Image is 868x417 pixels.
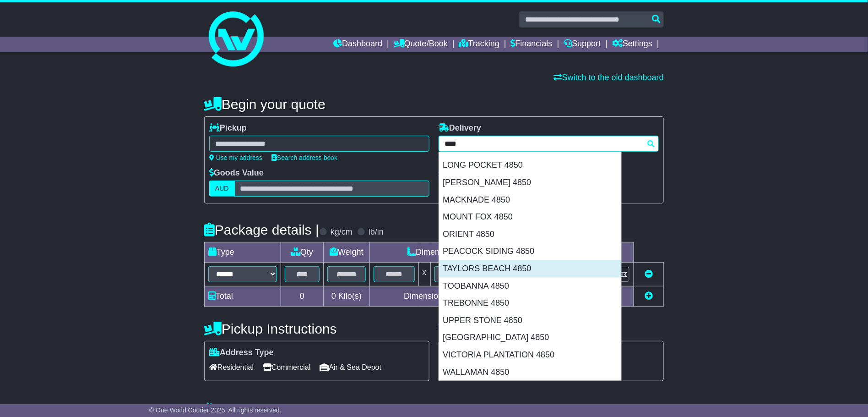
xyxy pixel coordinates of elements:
div: TOOBANNA 4850 [439,278,621,295]
h4: Begin your quote [204,97,664,112]
a: Add new item [645,291,653,301]
div: MACKNADE 4850 [439,192,621,209]
a: Search address book [271,154,337,161]
div: TAYLORS BEACH 4850 [439,260,621,278]
h4: Warranty & Insurance [204,402,664,417]
td: 0 [281,286,324,307]
a: Remove this item [645,269,653,279]
label: lb/in [369,227,384,237]
div: VICTORIA PLANTATION 4850 [439,346,621,364]
a: Use my address [209,154,262,161]
h4: Package details | [204,222,319,237]
label: Delivery [439,123,481,133]
td: Qty [281,242,324,263]
div: TREBONNE 4850 [439,295,621,312]
span: Air & Sea Depot [320,360,382,374]
label: AUD [209,181,235,197]
a: Support [564,37,601,52]
td: Total [205,286,281,307]
span: 0 [331,291,336,301]
td: Weight [324,242,370,263]
a: Switch to the old dashboard [554,73,664,82]
span: Commercial [263,360,310,374]
a: Tracking [459,37,499,52]
div: [GEOGRAPHIC_DATA] 4850 [439,329,621,346]
span: Residential [209,360,254,374]
div: UPPER STONE 4850 [439,312,621,329]
a: Quote/Book [394,37,448,52]
td: Type [205,242,281,263]
div: MOUNT FOX 4850 [439,208,621,226]
label: kg/cm [331,227,353,237]
span: © One World Courier 2025. All rights reserved. [149,406,282,414]
label: Pickup [209,123,247,133]
a: Settings [612,37,652,52]
label: Goods Value [209,168,264,178]
td: Dimensions (L x W x H) [369,242,540,263]
div: LONG POCKET 4850 [439,157,621,174]
h4: Pickup Instructions [204,321,429,336]
div: PEACOCK SIDING 4850 [439,243,621,260]
td: Kilo(s) [324,286,370,307]
typeahead: Please provide city [439,136,659,152]
div: ORIENT 4850 [439,226,621,243]
td: x [418,263,430,286]
div: [PERSON_NAME] 4850 [439,174,621,192]
a: Financials [511,37,553,52]
a: Dashboard [333,37,382,52]
div: WALLAMAN 4850 [439,364,621,381]
label: Address Type [209,348,274,358]
td: Dimensions in Centimetre(s) [369,286,540,307]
